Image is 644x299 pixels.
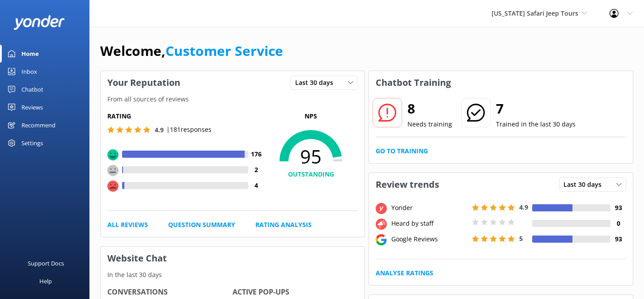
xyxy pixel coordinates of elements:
p: NPS [264,111,358,121]
h4: 176 [248,149,264,159]
h3: Review trends [369,173,446,196]
h3: Chatbot Training [369,71,458,94]
span: [US_STATE] Safari Jeep Tours [491,9,578,17]
h4: 0 [610,219,626,228]
div: Support Docs [28,254,64,272]
h4: 93 [610,203,626,213]
a: All Reviews [107,220,148,230]
span: 5 [519,234,523,243]
div: Recommend [21,116,55,134]
h4: Conversations [107,286,233,298]
h4: 4 [248,181,264,190]
p: In the last 30 days [101,270,364,280]
h4: Active Pop-ups [233,286,358,298]
div: Help [39,272,52,290]
p: Trained in the last 30 days [496,119,576,129]
span: 4.9 [155,126,164,134]
h3: Website Chat [101,247,364,270]
div: Chatbot [21,80,43,98]
div: Home [21,45,39,63]
h2: 7 [496,98,576,119]
h4: OUTSTANDING [264,169,358,179]
div: Reviews [21,98,43,116]
div: Google Reviews [389,234,470,244]
span: 4.9 [519,203,528,211]
a: Rating Analysis [255,220,312,230]
h5: Rating [107,111,264,121]
a: Analyse Ratings [376,268,433,278]
a: Question Summary [168,220,235,230]
img: yonder-white-logo.png [13,15,65,30]
a: Go to Training [376,146,428,156]
h4: 93 [610,234,626,244]
span: Last 30 days [295,78,339,88]
div: Settings [21,134,43,152]
span: 95 [264,145,358,168]
p: Needs training [407,119,452,129]
span: Last 30 days [563,180,607,190]
p: From all sources of reviews [101,94,364,104]
a: Customer Service [165,42,283,60]
p: | 181 responses [166,125,212,135]
h3: Your Reputation [101,71,187,94]
div: Heard by staff [389,219,470,228]
h2: 8 [407,98,452,119]
h4: 2 [248,165,264,175]
h1: Welcome, [100,40,283,62]
div: Yonder [389,203,470,213]
div: Inbox [21,63,37,80]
